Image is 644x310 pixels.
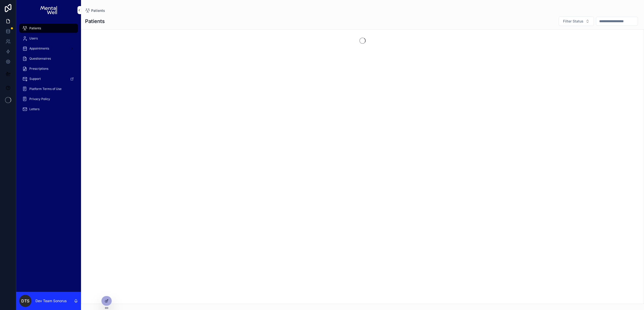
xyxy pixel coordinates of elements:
[29,26,41,30] span: Patients
[85,8,105,13] a: Patients
[29,57,51,61] span: Questionnaires
[40,6,57,14] img: App logo
[29,77,41,81] span: Support
[85,18,105,25] h1: Patients
[19,54,78,63] a: Questionnaires
[16,20,81,120] div: scrollable content
[19,84,78,93] a: Platform Terms of Use
[19,64,78,73] a: Prescriptions
[29,46,49,51] span: Appointments
[19,44,78,53] a: Appointments
[29,36,38,40] span: Users
[19,105,78,114] a: Letters
[29,107,39,111] span: Letters
[19,94,78,104] a: Privacy Policy
[19,24,78,33] a: Patients
[35,298,67,303] p: Dev Team Sonorus
[29,67,48,71] span: Prescriptions
[29,97,50,101] span: Privacy Policy
[91,8,105,13] span: Patients
[19,34,78,43] a: Users
[559,16,594,26] button: Select Button
[563,19,583,24] span: Filter Status
[21,298,29,304] span: DTS
[19,74,78,83] a: Support
[29,87,62,91] span: Platform Terms of Use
